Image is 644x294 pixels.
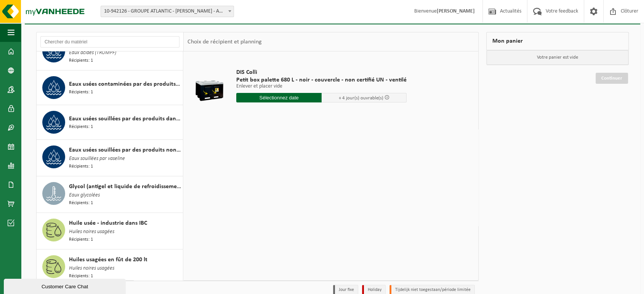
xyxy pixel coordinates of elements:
button: Huiles usagées en fût de 200 lt Huiles noires usagées Récipients: 1 [37,249,183,286]
span: Récipients: 1 [69,273,93,280]
span: Récipients: 1 [69,123,93,131]
a: Continuer [596,73,628,84]
button: Eaux souillées par des acides inorganiques Eaux acides (TRUMPF) Récipients: 1 [37,34,183,70]
span: Eaux usées souillées par des produits dangereux [69,114,181,123]
span: Huile usée - industrie dans IBC [69,219,147,228]
span: Récipients: 1 [69,236,93,243]
input: Sélectionnez date [236,93,322,102]
span: Récipients: 1 [69,89,93,96]
strong: [PERSON_NAME] [437,8,475,14]
span: Glycol (antigel et liquide de refroidissement) in 200l [69,182,181,191]
span: Eaux usées contaminées par des produits dangereux dans un conteneur de 200 litres [69,80,181,89]
input: Chercher du matériel [40,36,179,48]
div: Mon panier [486,32,629,50]
span: Récipients: 1 [69,57,93,64]
span: Eaux usées souillées par des produits non dangereux [69,145,181,155]
div: Choix de récipient et planning [184,32,266,51]
button: Eaux usées souillées par des produits non dangereux Eaux souillées par vaseline Récipients: 1 [37,140,183,176]
span: 10-942126 - GROUPE ATLANTIC - MERVILLE BILLY BERCLAU - AMBB - BILLY BERCLAU [101,6,234,17]
span: Eaux acides (TRUMPF) [69,49,116,57]
span: Huiles noires usagées [69,264,114,273]
p: Enlever et placer vide [236,84,407,89]
button: Eaux usées contaminées par des produits dangereux dans un conteneur de 200 litres Récipients: 1 [37,70,183,105]
span: Huiles noires usagées [69,228,114,236]
span: DIS Colli [236,69,407,76]
span: Petit box palette 680 L - noir - couvercle - non certifié UN - ventilé [236,76,407,84]
button: Glycol (antigel et liquide de refroidissement) in 200l Eaux glycolées Récipients: 1 [37,176,183,213]
span: 10-942126 - GROUPE ATLANTIC - MERVILLE BILLY BERCLAU - AMBB - BILLY BERCLAU [101,6,234,17]
button: Huile usée - industrie dans IBC Huiles noires usagées Récipients: 1 [37,213,183,249]
span: + 4 jour(s) ouvrable(s) [339,96,383,101]
button: Eaux usées souillées par des produits dangereux Récipients: 1 [37,105,183,140]
p: Votre panier est vide [487,50,628,65]
span: Récipients: 1 [69,200,93,207]
span: Huiles usagées en fût de 200 lt [69,255,147,264]
span: Eaux glycolées [69,191,100,200]
span: Récipients: 1 [69,163,93,170]
span: Eaux souillées par vaseline [69,155,125,163]
iframe: chat widget [4,277,127,294]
